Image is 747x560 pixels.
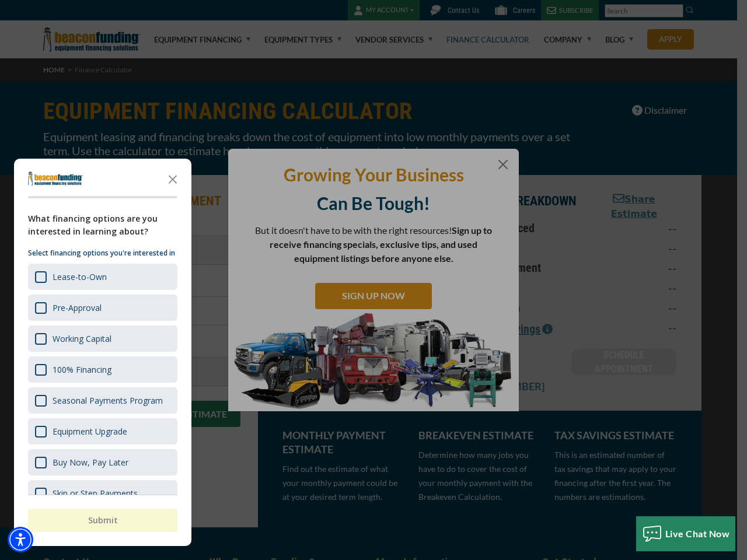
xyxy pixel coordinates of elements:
div: Working Capital [53,333,111,344]
div: Buy Now, Pay Later [28,449,177,475]
button: Close the survey [161,167,184,190]
div: 100% Financing [53,364,111,375]
div: What financing options are you interested in learning about? [28,212,177,238]
div: Lease-to-Own [53,271,107,282]
div: Lease-to-Own [28,264,177,290]
div: Survey [14,159,191,546]
div: Accessibility Menu [8,527,33,552]
div: Equipment Upgrade [28,418,177,444]
p: Select financing options you're interested in [28,247,177,259]
img: Company logo [28,171,83,185]
div: 100% Financing [28,356,177,383]
div: Seasonal Payments Program [28,387,177,414]
div: Skip or Step Payments [53,488,138,499]
div: Skip or Step Payments [28,480,177,506]
span: Live Chat Now [665,528,730,539]
div: Equipment Upgrade [53,426,127,437]
div: Pre-Approval [53,302,102,313]
button: Live Chat Now [636,516,736,551]
div: Buy Now, Pay Later [53,457,128,468]
div: Pre-Approval [28,295,177,321]
button: Submit [28,509,177,532]
div: Seasonal Payments Program [53,395,163,406]
div: Working Capital [28,325,177,352]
